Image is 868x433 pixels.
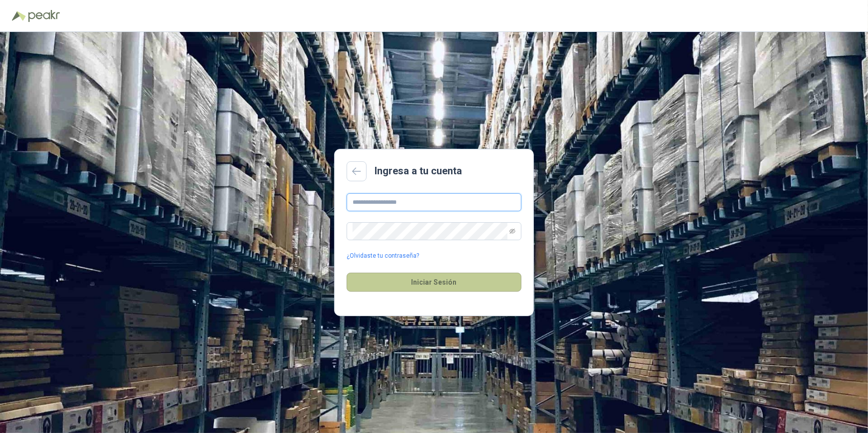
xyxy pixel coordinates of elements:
a: ¿Olvidaste tu contraseña? [347,251,419,261]
button: Iniciar Sesión [347,273,521,292]
h2: Ingresa a tu cuenta [375,163,462,179]
span: eye-invisible [509,228,515,234]
img: Peakr [28,10,60,22]
img: Logo [12,11,26,21]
